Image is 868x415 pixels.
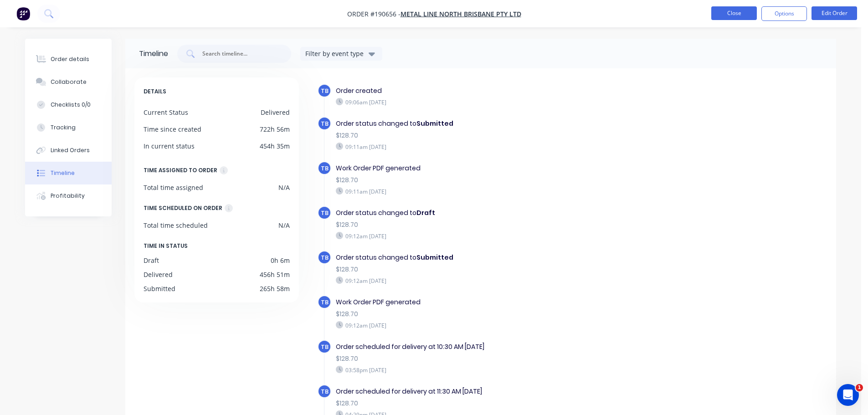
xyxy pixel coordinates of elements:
[336,86,651,96] div: Order created
[278,220,290,230] div: N/A
[6,4,23,21] button: go back
[336,175,651,185] div: $128.70
[416,253,453,262] b: Submitted
[321,164,329,173] span: TB
[51,55,89,63] div: Order details
[25,184,112,207] button: Profitability
[144,165,217,175] div: TIME ASSIGNED TO ORDER
[144,141,195,151] div: In current status
[837,384,859,406] iframe: Intercom live chat
[156,295,171,309] button: Send a message…
[336,253,651,262] div: Order status changed to
[336,399,651,408] div: $128.70
[144,256,159,265] div: Draft
[321,387,329,396] span: TB
[261,108,290,117] div: Delivered
[58,298,65,306] button: Start recording
[44,5,63,11] h1: Team
[144,183,203,192] div: Total time assigned
[143,4,160,21] button: Home
[336,220,651,230] div: $128.70
[321,298,329,307] span: TB
[711,6,757,20] button: Close
[321,253,329,262] span: TB
[856,384,863,391] span: 1
[144,203,222,213] div: TIME SCHEDULED ON ORDER
[321,343,329,351] span: TB
[336,232,651,240] div: 09:12am [DATE]
[43,298,51,306] button: Upload attachment
[260,124,290,134] div: 722h 56m
[336,309,651,319] div: $128.70
[56,67,93,74] span: from Factory
[25,71,112,93] button: Collaborate
[336,342,651,352] div: Order scheduled for delivery at 10:30 AM [DATE]
[336,354,651,364] div: $128.70
[812,6,857,20] button: Edit Order
[271,256,290,265] div: 0h 6m
[25,48,112,71] button: Order details
[416,208,435,217] b: Draft
[144,108,188,117] div: Current Status
[51,169,75,177] div: Timeline
[8,279,175,295] textarea: Message…
[260,284,290,293] div: 265h 58m
[260,270,290,279] div: 456h 51m
[44,11,99,20] p: Active over [DATE]
[25,162,112,184] button: Timeline
[144,124,201,134] div: Time since created
[160,4,176,20] div: Close
[321,209,329,217] span: TB
[321,87,329,95] span: TB
[7,52,175,146] div: Team says…
[51,192,85,200] div: Profitability
[144,270,173,279] div: Delivered
[336,277,651,285] div: 09:12am [DATE]
[321,119,329,128] span: TB
[336,297,651,307] div: Work Order PDF generated
[19,64,33,78] img: Profile image for Team
[25,116,112,139] button: Tracking
[416,119,453,128] b: Submitted
[7,52,175,135] div: Profile image for TeamTeamfrom FactoryHi [PERSON_NAME],If your team is laser cutting components, ...
[336,98,651,106] div: 09:06am [DATE]
[201,49,277,58] input: Search timeline...
[144,284,175,293] div: Submitted
[25,139,112,162] button: Linked Orders
[761,6,807,21] button: Options
[336,321,651,329] div: 09:12am [DATE]
[305,49,366,58] div: Filter by event type
[26,5,41,20] img: Profile image for Team
[41,67,56,74] span: Team
[14,298,21,306] button: Emoji picker
[300,47,382,61] button: Filter by event type
[336,265,651,274] div: $128.70
[401,10,521,18] a: Metal Line North Brisbane Pty Ltd
[144,87,166,97] span: DETAILS
[336,119,651,128] div: Order status changed to
[336,187,651,195] div: 09:11am [DATE]
[336,164,651,173] div: Work Order PDF generated
[260,141,290,151] div: 454h 35m
[144,220,208,230] div: Total time scheduled
[51,123,76,132] div: Tracking
[51,101,91,109] div: Checklists 0/0
[25,93,112,116] button: Checklists 0/0
[347,10,401,18] span: Order #190656 -
[336,143,651,151] div: 09:11am [DATE]
[139,48,168,59] div: Timeline
[336,387,651,396] div: Order scheduled for delivery at 11:30 AM [DATE]
[144,241,188,251] span: TIME IN STATUS
[336,131,651,140] div: $128.70
[16,7,30,20] img: Factory
[336,366,651,374] div: 03:58pm [DATE]
[51,146,90,154] div: Linked Orders
[51,78,87,86] div: Collaborate
[278,183,290,192] div: N/A
[29,298,36,306] button: Gif picker
[336,208,651,218] div: Order status changed to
